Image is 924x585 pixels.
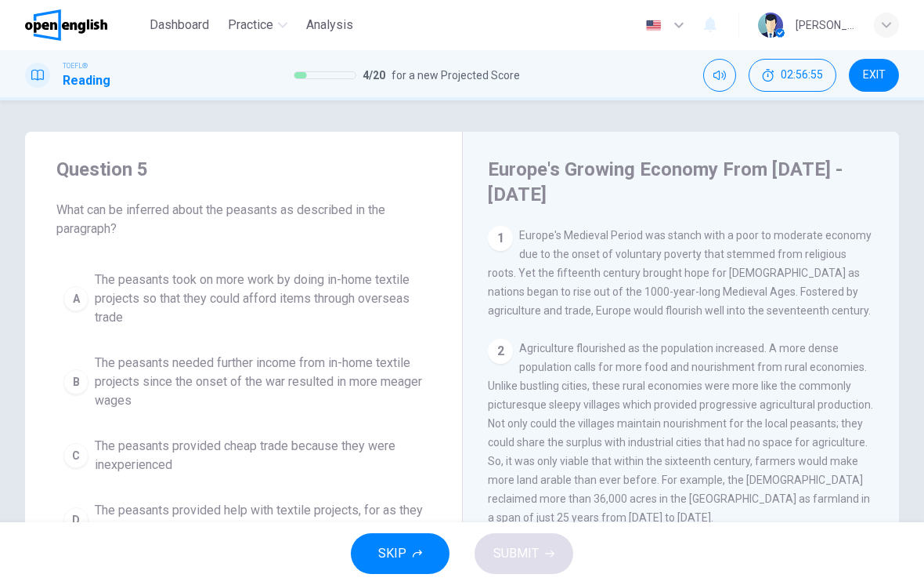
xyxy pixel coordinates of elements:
[56,430,431,481] button: CThe peasants provided cheap trade because they were inexperienced
[363,66,385,85] span: 4 / 20
[25,9,107,41] img: OpenEnglish logo
[56,347,431,417] button: BThe peasants needed further income from in-home textile projects since the onset of the war resu...
[488,342,873,524] span: Agriculture flourished as the population increased. A more dense population calls for more food a...
[63,286,88,311] div: A
[25,9,143,41] a: OpenEnglish logo
[228,16,273,35] span: Practice
[95,437,424,474] span: The peasants provided cheap trade because they were inexperienced
[63,60,88,71] span: TOEFL®
[351,533,449,574] button: SKIP
[95,271,424,327] span: The peasants took on more work by doing in-home textile projects so that they could afford items ...
[95,501,424,539] span: The peasants provided help with textile projects, for as they lived in rural areas, they could no...
[392,66,520,85] span: for a new Projected Score
[488,339,513,364] div: 2
[56,157,431,182] h4: Question 5
[796,16,855,35] div: [PERSON_NAME]
[63,71,110,90] h1: Reading
[488,226,513,251] div: 1
[849,59,899,92] button: EXIT
[758,13,783,38] img: Profile picture
[644,20,663,31] img: en
[143,11,215,39] button: Dashboard
[150,16,209,35] span: Dashboard
[749,59,836,92] div: Hide
[488,157,870,207] h4: Europe's Growing Economy From [DATE] - [DATE]
[863,69,886,82] span: EXIT
[300,11,359,39] button: Analysis
[56,494,431,546] button: DThe peasants provided help with textile projects, for as they lived in rural areas, they could n...
[56,201,431,238] span: What can be inferred about the peasants as described in the paragraph?
[56,263,431,334] button: AThe peasants took on more work by doing in-home textile projects so that they could afford items...
[63,443,88,468] div: C
[703,59,736,92] div: Mute
[488,229,872,317] span: Europe's Medieval Period was stanch with a poor to moderate economy due to the onset of voluntary...
[781,69,823,82] span: 02:56:55
[95,354,424,410] span: The peasants needed further income from in-home textile projects since the onset of the war resul...
[63,369,88,394] div: B
[306,16,353,35] span: Analysis
[749,59,836,92] button: 02:56:55
[378,543,406,565] span: SKIP
[222,11,294,39] button: Practice
[63,507,88,532] div: D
